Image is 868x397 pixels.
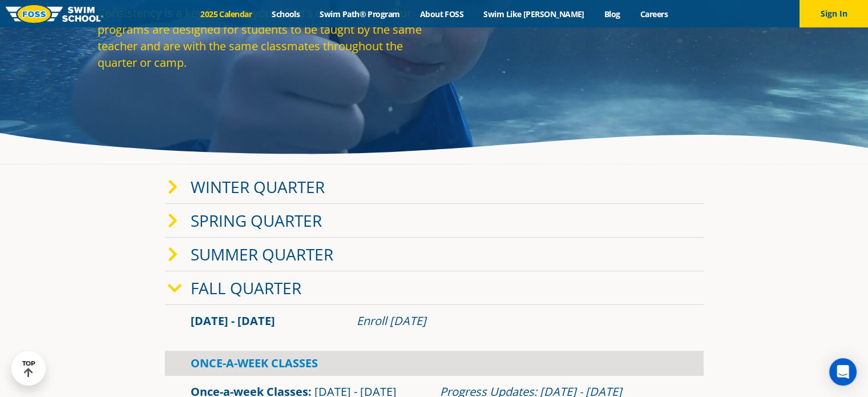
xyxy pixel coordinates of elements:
[22,360,35,378] div: TOP
[262,9,310,19] a: Schools
[191,210,322,231] a: Spring Quarter
[410,9,474,19] a: About FOSS
[165,351,704,376] div: Once-A-Week Classes
[310,9,410,19] a: Swim Path® Program
[191,176,325,198] a: Winter Quarter
[191,243,333,265] a: Summer Quarter
[191,9,262,19] a: 2025 Calendar
[630,9,677,19] a: Careers
[357,313,678,329] div: Enroll [DATE]
[6,5,103,23] img: FOSS Swim School Logo
[594,9,630,19] a: Blog
[474,9,595,19] a: Swim Like [PERSON_NAME]
[98,5,429,71] p: Consistency is a key factor in your child's development. Our programs are designed for students t...
[191,277,301,299] a: Fall Quarter
[191,313,275,328] span: [DATE] - [DATE]
[829,358,857,386] div: Open Intercom Messenger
